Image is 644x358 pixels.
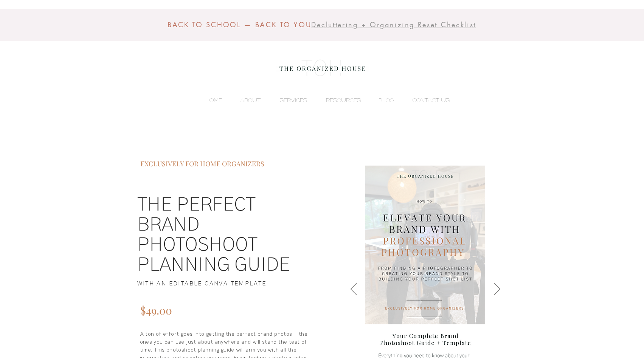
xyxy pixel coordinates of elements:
p: RESOURCES [322,95,365,106]
button: Previous [351,283,357,296]
nav: Site [191,95,453,106]
a: HOME [191,95,226,106]
a: Decluttering + Organizing Reset Checklist [311,20,476,29]
p: CONTACT US [409,95,453,106]
a: SERVICES [264,95,311,106]
span: $49.00 [140,303,172,317]
a: CONTACT US [398,95,453,106]
p: BLOG [375,95,398,106]
p: SERVICES [276,95,311,106]
span: BACK TO SCHOOL — BACK TO YOU [168,20,312,29]
p: HOME [202,95,226,106]
a: BLOG [365,95,398,106]
span: THE PERFECT BRAND PHOTOSHOOT PLANNING GUIDE [137,195,290,274]
a: RESOURCES [311,95,365,106]
span: WITH AN EDITABLE CANVA TEMPLATE [137,281,267,287]
span: EXCLUSIVELY FOR HOME ORGANIZERS [140,159,264,168]
img: the organized house [276,53,369,83]
button: Next [494,283,500,296]
p: ABOUT [236,95,264,106]
a: ABOUT [226,95,264,106]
